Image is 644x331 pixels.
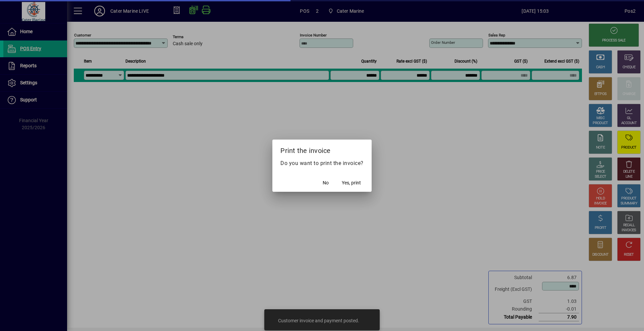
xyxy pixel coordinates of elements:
[315,177,336,189] button: No
[272,140,372,159] h2: Print the invoice
[280,159,364,167] p: Do you want to print the invoice?
[339,177,364,189] button: Yes, print
[323,179,329,186] span: No
[342,179,361,186] span: Yes, print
